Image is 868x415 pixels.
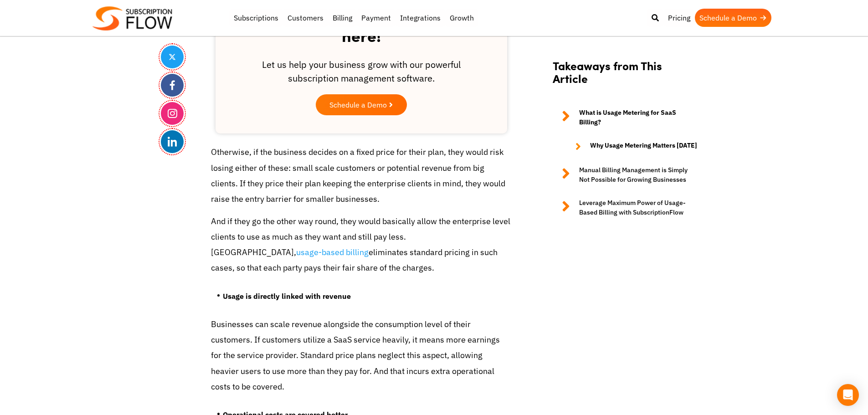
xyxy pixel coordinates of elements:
a: Payment [357,9,395,27]
strong: Why Usage Metering Matters [DATE] [590,141,697,152]
a: Integrations [395,9,445,27]
h2: Takeaways from This Article [553,59,699,94]
img: Subscriptionflow [92,6,172,31]
strong: Usage is directly linked with revenue [223,292,351,301]
p: Otherwise, if the business decides on a fixed price for their plan, they would risk losing either... [211,144,512,207]
a: Growth [445,9,478,27]
div: Let us help your business grow with our powerful subscription management software. [234,58,489,94]
a: Schedule a Demo [695,9,771,27]
a: Leverage Maximum Power of Usage-Based Billing with SubscriptionFlow [553,198,699,217]
p: Businesses can scale revenue alongside the consumption level of their customers. If customers uti... [211,317,512,395]
span: Schedule a Demo [329,101,387,108]
a: usage-based billing [296,247,369,257]
a: Billing [328,9,357,27]
p: And if they go the other way round, they would basically allow the enterprise level clients to us... [211,214,512,276]
a: Manual Billing Management is Simply Not Possible for Growing Businesses [553,165,699,184]
div: Open Intercom Messenger [837,384,859,406]
a: Customers [283,9,328,27]
a: Subscriptions [229,9,283,27]
a: What is Usage Metering for SaaS Billing? [553,108,699,127]
a: Why Usage Metering Matters [DATE] [566,141,699,152]
a: Pricing [663,9,695,27]
strong: What is Usage Metering for SaaS Billing? [579,108,699,127]
a: Schedule a Demo [316,94,407,115]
